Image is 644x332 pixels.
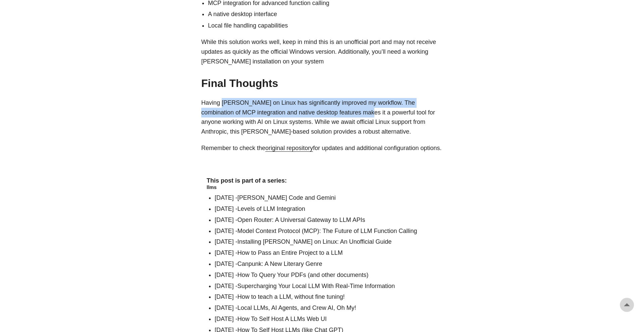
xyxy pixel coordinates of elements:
[201,98,443,137] p: Having [PERSON_NAME] on Linux has significantly improved my workflow. The combination of MCP inte...
[237,194,336,201] a: [PERSON_NAME] Code and Gemini
[215,314,437,324] li: [DATE] -
[215,226,437,236] li: [DATE] -
[207,184,217,190] a: llms
[215,281,437,291] li: [DATE] -
[237,316,327,322] a: How To Self Host A LLMs Web UI
[237,304,356,311] a: Local LLMs, AI Agents, and Crew AI, Oh My!
[215,303,437,313] li: [DATE] -
[237,272,369,278] a: How To Query Your PDFs (and other documents)
[237,205,305,212] a: Levels of LLM Integration
[215,237,437,247] li: [DATE] -
[237,283,395,289] a: Supercharging Your Local LLM With Real-Time Information
[215,215,437,225] li: [DATE] -
[237,249,343,256] a: How to Pass an Entire Project to a LLM
[215,292,437,302] li: [DATE] -
[237,260,322,267] a: Canpunk: A New Literary Genre
[215,270,437,280] li: [DATE] -
[215,259,437,269] li: [DATE] -
[237,228,417,234] a: Model Context Protocol (MCP): The Future of LLM Function Calling
[201,37,443,66] p: While this solution works well, keep in mind this is an unofficial port and may not receive updat...
[215,248,437,258] li: [DATE] -
[201,77,443,90] h2: Final Thoughts
[201,143,443,153] p: Remember to check the for updates and additional configuration options.
[265,145,313,151] a: original repository
[620,298,634,312] a: go to top
[215,204,437,214] li: [DATE] -
[237,238,392,245] a: Installing [PERSON_NAME] on Linux: An Unofficial Guide
[208,21,443,31] li: Local file handling capabilities
[237,293,345,300] a: How to teach a LLM, without fine tuning!
[215,193,437,203] li: [DATE] -
[207,177,437,185] h4: This post is part of a series:
[208,9,443,19] li: A native desktop interface
[237,217,365,223] a: Open Router: A Universal Gateway to LLM APIs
